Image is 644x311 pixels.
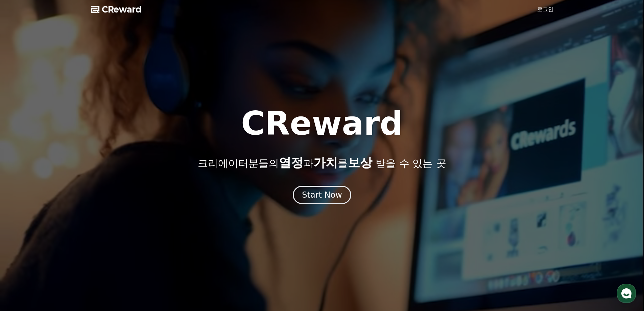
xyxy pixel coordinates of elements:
a: CReward [91,4,142,15]
a: 로그인 [537,5,553,14]
span: 설정 [104,225,113,230]
a: 대화 [45,215,87,231]
div: Start Now [302,190,342,200]
span: 홈 [21,225,25,230]
a: Start Now [293,193,351,199]
a: 홈 [2,215,45,231]
span: 대화 [62,225,70,230]
span: 가치 [313,156,338,170]
button: Start Now [293,186,351,204]
h1: CReward [241,107,403,140]
span: 보상 [348,156,372,170]
a: 설정 [87,215,130,231]
p: 크리에이터분들의 과 를 받을 수 있는 곳 [198,156,446,170]
span: CReward [102,4,142,15]
span: 열정 [279,156,303,170]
